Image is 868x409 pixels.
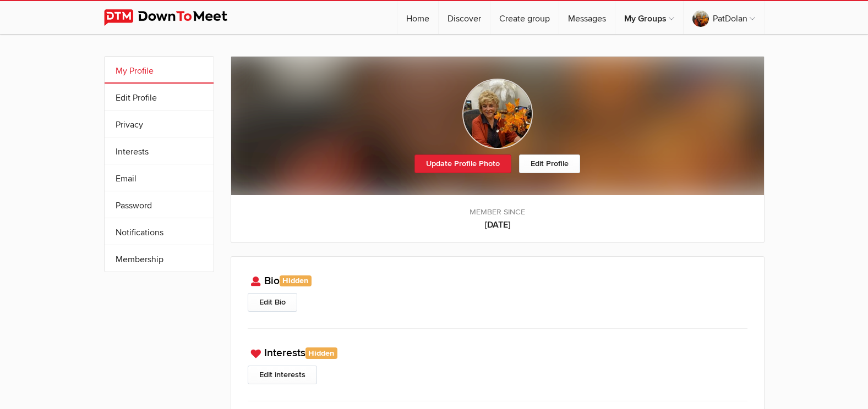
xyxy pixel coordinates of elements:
a: PatDolan [684,1,764,34]
a: Password [105,191,214,218]
h3: Interests [248,345,747,361]
a: Edit Profile [519,154,580,173]
a: Edit interests [248,366,317,384]
a: Privacy [105,110,214,137]
a: My Groups [615,1,683,34]
a: Create group [490,1,559,34]
img: DownToMeet [104,9,244,26]
a: Membership [105,245,214,272]
span: Hidden [305,347,338,359]
h3: Bio [248,273,747,289]
a: Update Profile Photo [414,154,511,173]
a: Interests [105,137,214,164]
span: Member since [242,206,753,218]
a: My Profile [105,57,214,83]
a: Edit Profile [105,84,214,110]
span: Hidden [280,275,312,287]
a: Discover [439,1,490,34]
a: Messages [559,1,615,34]
a: Edit Bio [248,293,297,312]
b: [DATE] [242,218,753,231]
a: Notifications [105,218,214,245]
a: Home [397,1,438,34]
a: Email [105,164,214,191]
